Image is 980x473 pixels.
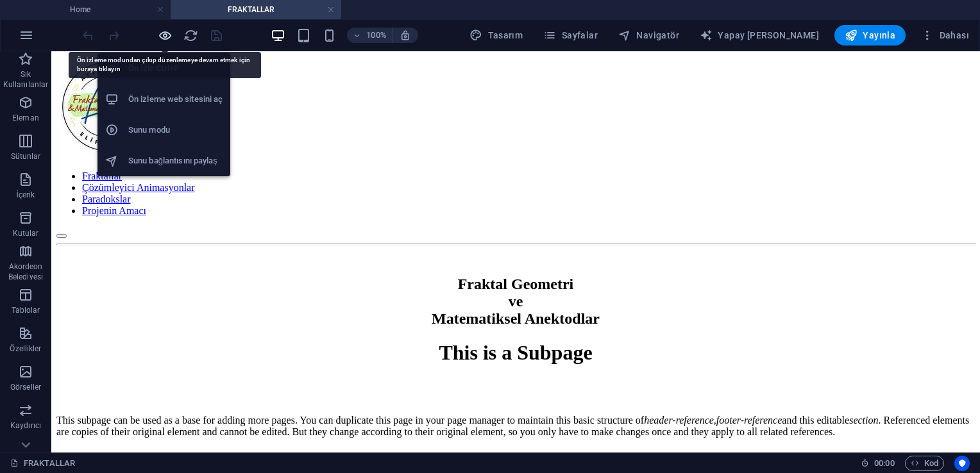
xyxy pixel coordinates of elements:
[562,30,598,40] font: Sayfalar
[128,122,223,138] h6: Sunu modu
[183,28,198,43] i: Sayfayı yeniden yükleyin
[916,25,974,46] button: Dahası
[863,30,895,40] font: Yayınla
[10,344,41,354] p: Özellikler
[128,92,223,107] h6: Ön izleme web sitesini aç
[347,28,393,43] button: 100%
[10,382,41,392] p: Görseller
[954,456,970,471] button: Kullanıcı merkezli
[940,30,969,40] font: Dahası
[128,61,223,76] h6: Ön İzle Ctrl+P
[695,25,824,46] button: Yapay [PERSON_NAME]
[171,3,341,17] h4: FRAKTALLAR
[12,305,40,315] p: Tablolar
[16,190,35,200] p: İçerik
[464,25,528,46] button: Tasarım
[718,30,819,40] font: Yapay [PERSON_NAME]
[636,30,679,40] font: Navigatör
[11,151,41,162] p: Sütunlar
[488,30,523,40] font: Tasarım
[183,28,198,43] button: Yeni -den yükle
[613,25,684,46] button: Navigatör
[874,456,894,471] span: 00 00
[13,228,39,238] p: Kutular
[12,113,39,123] p: Eleman
[538,25,603,46] button: Sayfalar
[10,420,41,431] p: Kaydırıcı
[834,25,906,46] button: Yayınla
[128,153,223,169] h6: Sunu bağlantısını paylaş
[924,456,938,471] font: Kod
[24,456,75,471] font: FRAKTALLAR
[366,28,387,43] h6: 100%
[10,456,75,471] a: Seçimi iptal etmek için tıkla. Sayfaları açmak için çift tıkla
[905,456,944,471] button: Kod
[883,458,885,468] span: :
[400,29,411,41] i: Yeniden boyutlandırmada yakınlaştırma düzeyini seçilen cihaza uyacak şekilde otomatik olarak ayarla.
